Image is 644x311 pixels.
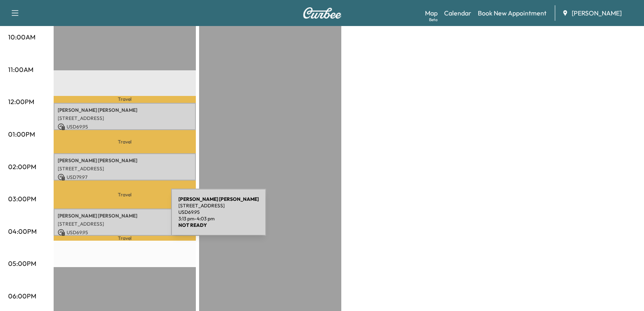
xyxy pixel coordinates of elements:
span: [PERSON_NAME] [572,8,622,18]
p: Travel [54,181,196,209]
p: 05:00PM [8,259,36,268]
div: Beta [429,17,438,23]
p: 3:13 pm - 4:03 pm [178,215,259,222]
p: 04:00PM [8,226,37,236]
p: [PERSON_NAME] [PERSON_NAME] [58,107,192,113]
p: 12:00PM [8,97,34,107]
p: USD 69.95 [58,229,192,236]
p: [STREET_ADDRESS] [178,202,259,209]
b: NOT READY [178,222,207,228]
a: Book New Appointment [478,8,546,18]
p: 11:00AM [8,65,33,74]
a: MapBeta [425,8,438,18]
p: 03:00PM [8,194,36,204]
p: Travel [54,96,196,103]
b: [PERSON_NAME] [PERSON_NAME] [178,196,259,202]
p: 06:00PM [8,291,36,301]
p: Travel [54,236,196,241]
a: Calendar [444,8,471,18]
p: USD 69.95 [178,209,259,215]
p: Travel [54,130,196,153]
p: 01:00PM [8,129,35,139]
p: USD 79.97 [58,174,192,181]
img: Curbee Logo [303,7,342,19]
p: [PERSON_NAME] [PERSON_NAME] [58,213,192,219]
p: [STREET_ADDRESS] [58,115,192,122]
p: 02:00PM [8,162,36,172]
p: USD 69.95 [58,123,192,130]
p: [PERSON_NAME] [PERSON_NAME] [58,157,192,164]
p: [STREET_ADDRESS] [58,165,192,172]
p: [STREET_ADDRESS] [58,221,192,227]
p: 10:00AM [8,32,35,42]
